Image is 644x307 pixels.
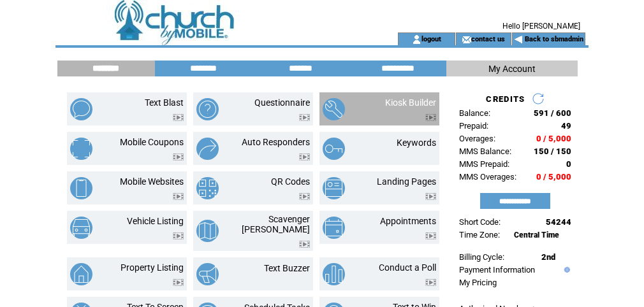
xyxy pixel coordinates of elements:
a: Conduct a Poll [379,262,436,273]
a: Keywords [397,138,436,148]
img: mobile-coupons.png [70,138,92,160]
span: Billing Cycle: [459,252,504,262]
a: Scavenger [PERSON_NAME] [242,214,310,234]
img: vehicle-listing.png [70,217,92,239]
a: Payment Information [459,265,535,275]
a: Back to sbmadmin [525,35,583,43]
a: Mobile Coupons [120,137,184,147]
span: Balance: [459,108,490,118]
img: landing-pages.png [323,177,345,199]
a: Landing Pages [377,176,436,187]
span: 0 [566,159,571,169]
img: appointments.png [323,217,345,239]
a: Appointments [380,216,436,226]
img: auto-responders.png [196,138,219,160]
span: 0 / 5,000 [536,134,571,143]
img: account_icon.gif [412,34,421,45]
a: Property Listing [121,262,184,273]
a: Auto Responders [242,137,310,147]
img: video.png [173,114,184,121]
span: Time Zone: [459,230,500,239]
img: video.png [425,279,436,286]
img: video.png [173,153,184,161]
span: Central Time [514,231,559,239]
span: CREDITS [486,94,525,104]
span: Short Code: [459,217,501,227]
span: MMS Balance: [459,146,511,156]
img: conduct-a-poll.png [323,263,345,285]
a: contact us [471,34,505,43]
img: keywords.png [323,138,345,160]
span: MMS Overages: [459,172,516,182]
img: video.png [425,114,436,121]
span: My Account [488,64,536,74]
img: property-listing.png [70,263,92,285]
span: MMS Prepaid: [459,159,509,169]
img: kiosk-builder.png [323,98,345,120]
img: video.png [299,193,310,200]
span: 150 / 150 [534,146,571,156]
span: Hello [PERSON_NAME] [502,22,580,31]
span: 49 [561,121,571,131]
img: text-buzzer.png [196,263,219,285]
a: QR Codes [271,176,310,187]
img: questionnaire.png [196,98,219,120]
span: 54244 [546,217,571,227]
a: Text Blast [145,97,184,108]
a: logout [421,34,441,43]
img: qr-codes.png [196,177,219,199]
span: Prepaid: [459,121,488,131]
span: 0 / 5,000 [536,172,571,182]
span: Overages: [459,134,495,143]
a: Questionnaire [254,97,310,108]
a: My Pricing [459,278,497,287]
img: contact_us_icon.gif [462,34,471,45]
img: video.png [173,279,184,286]
img: video.png [299,153,310,161]
img: backArrow.gif [514,34,523,45]
img: video.png [299,241,310,248]
span: 2nd [541,252,555,262]
img: video.png [299,114,310,121]
img: video.png [425,193,436,200]
a: Kiosk Builder [385,97,436,108]
a: Text Buzzer [264,263,310,273]
img: video.png [173,193,184,200]
img: text-blast.png [70,98,92,120]
img: help.gif [561,267,570,273]
img: scavenger-hunt.png [196,220,219,242]
img: video.png [173,232,184,239]
img: mobile-websites.png [70,177,92,199]
span: 591 / 600 [534,108,571,118]
a: Vehicle Listing [127,216,184,226]
img: video.png [425,232,436,239]
a: Mobile Websites [120,176,184,187]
